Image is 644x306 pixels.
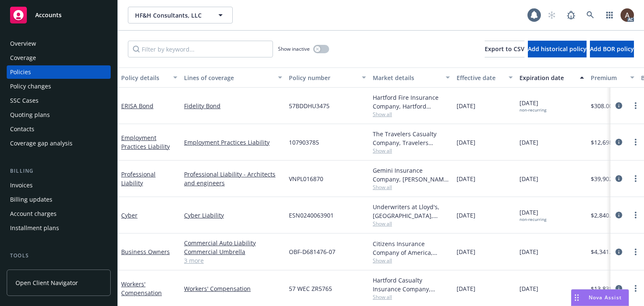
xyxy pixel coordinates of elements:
[10,108,50,122] div: Quoting plans
[571,289,629,306] button: Nova Assist
[184,101,282,110] a: Fidelity Bond
[181,67,286,88] button: Lines of coverage
[614,101,624,111] a: circleInformation
[614,247,624,257] a: circleInformation
[278,45,310,52] span: Show inactive
[589,294,622,301] span: Nova Assist
[373,257,450,264] span: Show all
[10,179,33,192] div: Invoices
[7,252,111,260] div: Tools
[591,138,621,147] span: $12,698.00
[457,101,475,110] span: [DATE]
[373,220,450,227] span: Show all
[10,137,73,150] div: Coverage gap analysis
[7,108,111,122] a: Quoting plans
[10,51,36,65] div: Coverage
[7,179,111,192] a: Invoices
[563,7,579,23] a: Report a Bug
[184,73,273,82] div: Lines of coverage
[7,3,111,27] a: Accounts
[373,239,450,257] div: Citizens Insurance Company of America, Hanover Insurance Group
[582,7,599,23] a: Search
[184,256,282,265] a: 3 more
[457,174,475,183] span: [DATE]
[373,73,441,82] div: Market details
[369,67,453,88] button: Market details
[591,101,613,110] span: $308.00
[457,211,475,220] span: [DATE]
[519,208,546,222] span: [DATE]
[373,147,450,154] span: Show all
[519,284,538,293] span: [DATE]
[519,99,546,113] span: [DATE]
[7,80,111,93] a: Policy changes
[7,122,111,136] a: Contacts
[631,101,641,111] a: more
[10,221,59,235] div: Installment plans
[373,202,450,220] div: Underwriters at Lloyd's, [GEOGRAPHIC_DATA], [PERSON_NAME] of [GEOGRAPHIC_DATA], Socius Insurance ...
[121,248,170,256] a: Business Owners
[10,94,39,107] div: SSC Cases
[289,73,357,82] div: Policy number
[10,65,31,79] div: Policies
[35,12,62,18] span: Accounts
[519,107,546,113] div: non-recurring
[457,284,475,293] span: [DATE]
[373,184,450,191] span: Show all
[7,167,111,175] div: Billing
[184,239,282,247] a: Commercial Auto Liability
[519,138,538,147] span: [DATE]
[457,138,475,147] span: [DATE]
[7,94,111,107] a: SSC Cases
[519,174,538,183] span: [DATE]
[10,207,57,220] div: Account charges
[516,67,587,88] button: Expiration date
[7,207,111,220] a: Account charges
[7,221,111,235] a: Installment plans
[373,293,450,301] span: Show all
[485,45,525,53] span: Export to CSV
[118,67,181,88] button: Policy details
[289,101,330,110] span: 57BDDHU3475
[591,247,618,256] span: $4,341.00
[631,137,641,147] a: more
[289,247,335,256] span: OBF-D681476-07
[543,7,560,23] a: Start snowing
[7,65,111,79] a: Policies
[373,276,450,293] div: Hartford Casualty Insurance Company, Hartford Insurance Group
[457,247,475,256] span: [DATE]
[289,174,323,183] span: VNPL016870
[128,7,233,23] button: HF&H Consultants, LLC
[591,284,621,293] span: $13,838.00
[7,37,111,50] a: Overview
[614,137,624,147] a: circleInformation
[614,174,624,184] a: circleInformation
[631,210,641,220] a: more
[7,193,111,206] a: Billing updates
[587,67,638,88] button: Premium
[135,11,208,20] span: HF&H Consultants, LLC
[519,217,546,222] div: non-recurring
[590,41,634,57] button: Add BOR policy
[7,137,111,150] a: Coverage gap analysis
[286,67,369,88] button: Policy number
[184,284,282,293] a: Workers' Compensation
[121,170,156,187] a: Professional Liability
[121,211,138,219] a: Cyber
[457,73,504,82] div: Effective date
[10,193,52,206] div: Billing updates
[528,45,587,53] span: Add historical policy
[373,166,450,184] div: Gemini Insurance Company, [PERSON_NAME] Corporation, Brown & Riding Insurance Services, Inc.
[519,73,575,82] div: Expiration date
[453,67,516,88] button: Effective date
[10,80,51,93] div: Policy changes
[184,138,282,147] a: Employment Practices Liability
[528,41,587,57] button: Add historical policy
[121,102,153,110] a: ERISA Bond
[128,41,273,57] input: Filter by keyword...
[10,37,36,50] div: Overview
[10,122,34,136] div: Contacts
[373,130,450,147] div: The Travelers Casualty Company, Travelers Insurance, Brown & Riding Insurance Services, Inc.
[289,138,319,147] span: 107903785
[591,174,621,183] span: $39,902.00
